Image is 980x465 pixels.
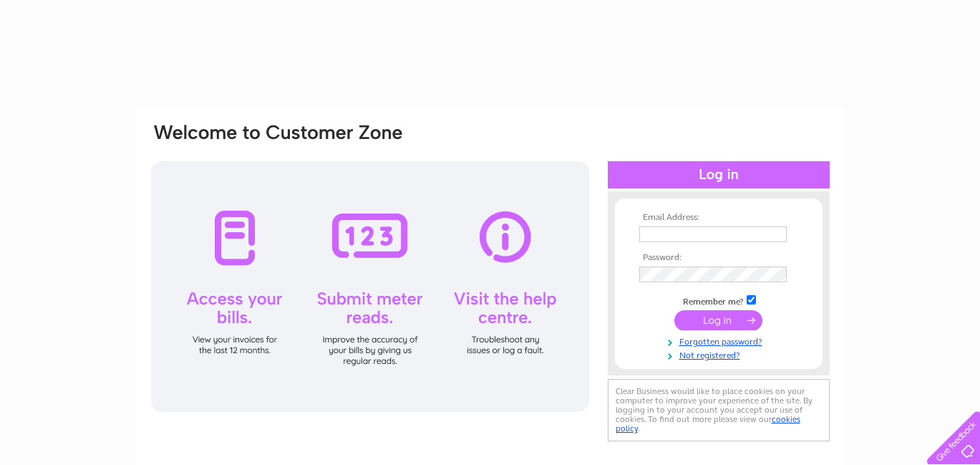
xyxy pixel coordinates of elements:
[636,293,802,307] td: Remember me?
[674,310,762,330] input: Submit
[616,414,800,433] a: cookies policy
[608,379,830,441] div: Clear Business would like to place cookies on your computer to improve your experience of the sit...
[636,253,802,263] th: Password:
[636,213,802,223] th: Email Address:
[639,347,802,361] a: Not registered?
[639,334,802,347] a: Forgotten password?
